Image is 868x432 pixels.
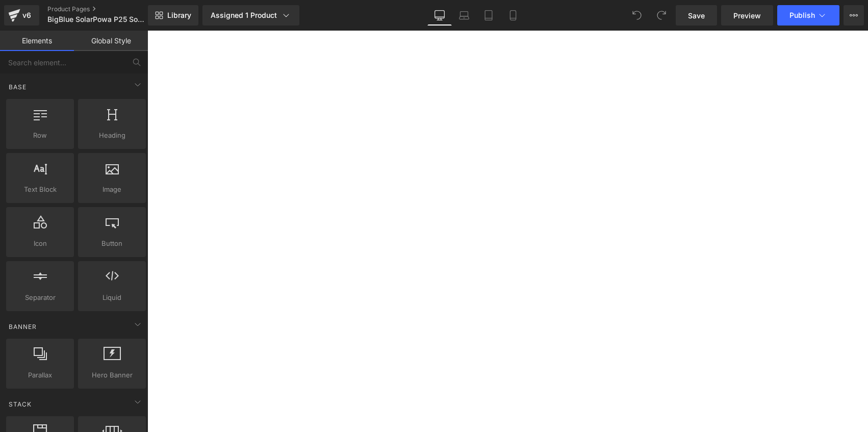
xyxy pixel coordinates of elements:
a: Tablet [476,5,501,26]
span: Hero Banner [81,370,143,380]
span: Preview [733,10,761,21]
span: Icon [9,238,71,249]
span: Publish [789,11,815,19]
span: Text Block [9,184,71,195]
div: Assigned 1 Product [211,10,291,20]
span: Save [688,10,705,21]
span: Base [8,82,28,92]
span: Banner [8,322,38,332]
span: Heading [81,130,143,141]
button: Redo [651,5,672,26]
a: Preview [721,5,773,26]
span: Library [167,11,191,20]
a: Mobile [501,5,525,26]
a: Desktop [427,5,452,26]
span: Parallax [9,370,71,380]
span: Liquid [81,292,143,303]
button: Publish [777,5,839,26]
a: New Library [148,5,198,26]
button: Undo [627,5,647,26]
a: Product Pages [47,5,165,13]
span: Separator [9,292,71,303]
a: Laptop [452,5,476,26]
span: Row [9,130,71,141]
span: Image [81,184,143,195]
a: Global Style [74,31,148,51]
span: Button [81,238,143,249]
span: Stack [8,399,33,409]
a: v6 [4,5,39,26]
span: BigBlue SolarPowa P25 Solar Charger [47,15,145,23]
div: v6 [20,9,33,22]
button: More [844,5,864,26]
